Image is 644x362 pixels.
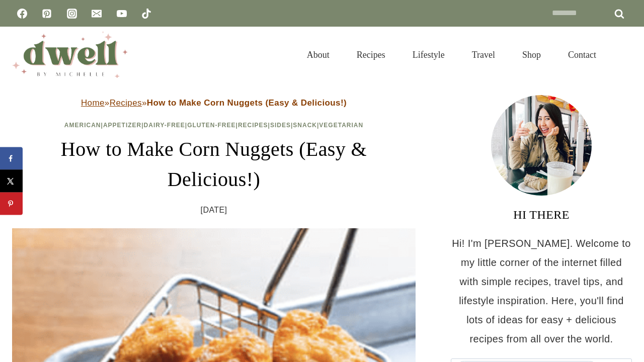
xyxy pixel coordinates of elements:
[201,203,227,218] time: [DATE]
[238,122,268,129] a: Recipes
[509,37,554,72] a: Shop
[451,234,632,348] p: Hi! I'm [PERSON_NAME]. Welcome to my little corner of the internet filled with simple recipes, tr...
[12,32,128,78] img: DWELL by michelle
[319,122,363,129] a: Vegetarian
[81,98,105,108] a: Home
[554,37,610,72] a: Contact
[147,98,347,108] strong: How to Make Corn Nuggets (Easy & Delicious!)
[37,4,57,24] a: Pinterest
[270,122,291,129] a: Sides
[144,122,185,129] a: Dairy-Free
[293,37,343,72] a: About
[343,37,399,72] a: Recipes
[87,4,107,24] a: Email
[103,122,141,129] a: Appetizer
[12,134,416,195] h1: How to Make Corn Nuggets (Easy & Delicious!)
[293,122,317,129] a: Snack
[136,4,156,24] a: TikTok
[64,122,101,129] a: American
[81,98,347,108] span: » »
[451,206,632,224] h3: HI THERE
[187,122,235,129] a: Gluten-Free
[64,122,363,129] span: | | | | | | |
[112,4,132,24] a: YouTube
[62,4,82,24] a: Instagram
[110,98,142,108] a: Recipes
[12,4,32,24] a: Facebook
[293,37,610,72] nav: Primary Navigation
[458,37,509,72] a: Travel
[399,37,458,72] a: Lifestyle
[615,46,632,63] button: View Search Form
